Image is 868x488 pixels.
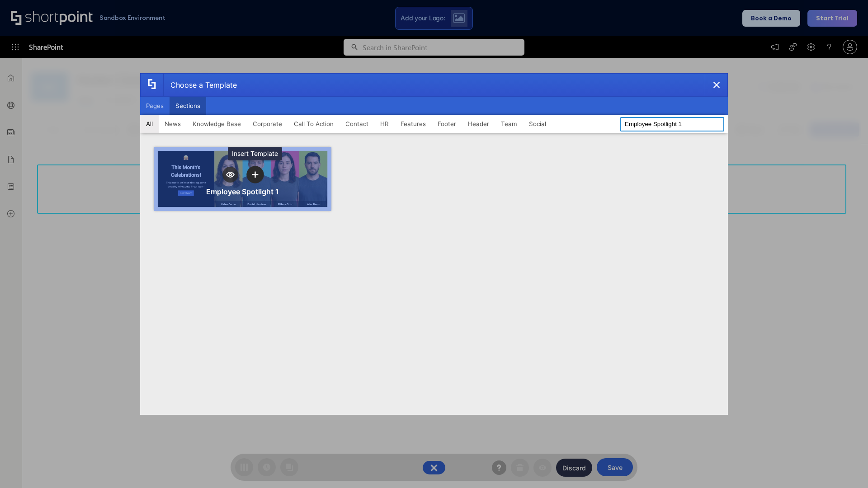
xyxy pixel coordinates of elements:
button: Contact [340,115,374,133]
button: Call To Action [288,115,340,133]
button: Features [395,115,432,133]
div: Employee Spotlight 1 [206,187,279,196]
button: HR [374,115,395,133]
div: Choose a Template [163,74,237,96]
button: Team [495,115,523,133]
button: Corporate [247,115,288,133]
button: Header [462,115,495,133]
button: News [159,115,187,133]
input: Search [620,117,724,131]
button: All [140,115,159,133]
iframe: Chat Widget [823,445,868,488]
button: Social [523,115,552,133]
button: Pages [140,97,170,115]
div: template selector [140,73,728,415]
button: Footer [432,115,462,133]
button: Knowledge Base [187,115,247,133]
button: Sections [170,97,206,115]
